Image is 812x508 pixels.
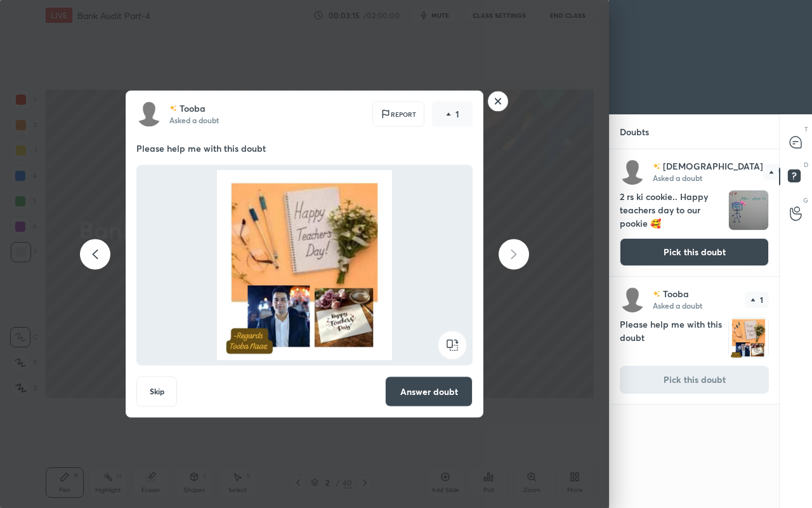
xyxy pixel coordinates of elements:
[455,108,459,121] p: 1
[653,300,702,311] p: Asked a doubt
[152,170,457,361] img: 1757070412GO7O8G.JPEG
[136,377,177,407] button: Skip
[169,105,177,112] img: no-rating-badge.077c3623.svg
[620,238,769,266] button: Pick this doubt
[620,287,645,312] img: default.png
[610,115,659,149] p: Doubts
[663,289,689,299] p: Tooba
[729,318,768,358] img: 1757070412GO7O8G.JPEG
[653,291,660,298] img: no-rating-badge.077c3623.svg
[620,190,723,231] h4: 2 rs ki cookie.. Happy teachers day to our pookie 🥰
[136,102,162,127] img: default.png
[804,124,808,134] p: T
[372,102,424,127] div: Report
[385,377,473,407] button: Answer doubt
[653,163,660,170] img: no-rating-badge.077c3623.svg
[760,296,763,304] p: 1
[620,317,723,358] h4: Please help me with this doubt
[804,160,808,170] p: D
[663,161,763,171] p: [DEMOGRAPHIC_DATA]
[180,104,206,114] p: Tooba
[610,149,779,508] div: grid
[169,115,219,125] p: Asked a doubt
[803,196,808,205] p: G
[620,159,645,185] img: default.png
[136,142,473,155] p: Please help me with this doubt
[729,190,768,230] img: 1757070501Y4ZJ2L.JPEG
[653,173,702,183] p: Asked a doubt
